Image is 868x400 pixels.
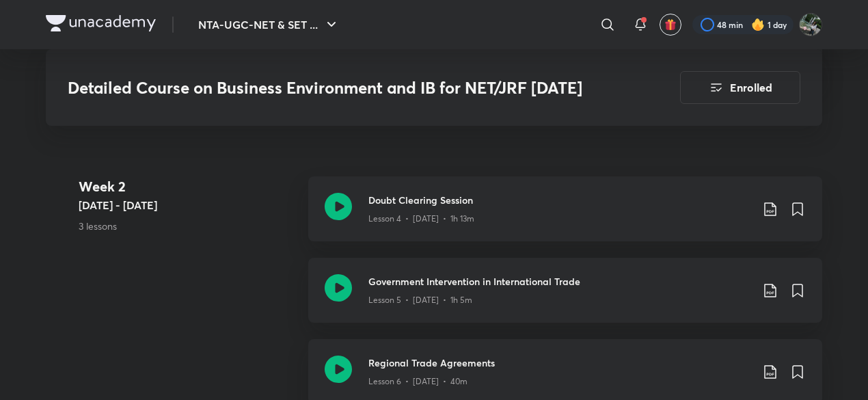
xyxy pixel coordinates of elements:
[79,219,297,233] p: 3 lessons
[308,258,822,339] a: Government Intervention in International TradeLesson 5 • [DATE] • 1h 5m
[308,176,822,258] a: Doubt Clearing SessionLesson 4 • [DATE] • 1h 13m
[368,193,751,207] h3: Doubt Clearing Session
[79,176,297,197] h4: Week 2
[368,356,751,370] h3: Regional Trade Agreements
[46,15,156,35] a: Company Logo
[751,18,765,31] img: streak
[799,13,822,36] img: Aditi Kathuria
[46,15,156,31] img: Company Logo
[368,294,472,306] p: Lesson 5 • [DATE] • 1h 5m
[664,18,677,31] img: avatar
[368,213,474,225] p: Lesson 4 • [DATE] • 1h 13m
[190,11,348,38] button: NTA-UGC-NET & SET ...
[680,71,800,104] button: Enrolled
[660,14,681,36] button: avatar
[368,375,467,388] p: Lesson 6 • [DATE] • 40m
[368,274,751,289] h3: Government Intervention in International Trade
[79,197,297,213] h5: [DATE] - [DATE]
[68,78,603,98] h3: Detailed Course on Business Environment and IB for NET/JRF [DATE]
